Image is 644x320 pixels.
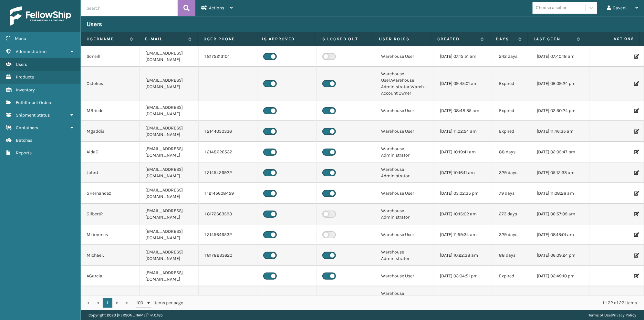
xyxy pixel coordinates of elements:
[375,67,434,100] td: Warehouse User,Warehouse Administrator,Warehouse Account Owner
[81,100,140,121] td: MBriede
[634,274,638,278] i: Edit
[434,121,493,142] td: [DATE] 11:02:54 am
[531,266,590,286] td: [DATE] 02:49:10 pm
[531,183,590,204] td: [DATE] 11:08:26 am
[434,286,493,320] td: [DATE] 09:44:32 am
[434,142,493,162] td: [DATE] 10:19:41 am
[375,224,434,245] td: Warehouse User
[140,142,198,162] td: [EMAIL_ADDRESS][DOMAIN_NAME]
[375,286,434,320] td: Warehouse User,Warehouse Administrator,Warehouse Account Owner
[10,6,71,26] img: logo
[199,183,257,204] td: 1 12145608459
[262,36,308,42] label: Is Approved
[634,150,638,154] i: Edit
[136,298,183,308] span: items per page
[81,286,140,320] td: Cnorrell
[81,162,140,183] td: JohnJ
[140,224,198,245] td: [EMAIL_ADDRESS][DOMAIN_NAME]
[493,46,531,67] td: 242 days
[493,142,531,162] td: 88 days
[534,36,574,42] label: Last Seen
[81,183,140,204] td: GHernandez
[140,286,198,320] td: [EMAIL_ADDRESS][DOMAIN_NAME]
[434,224,493,245] td: [DATE] 11:59:34 am
[140,162,198,183] td: [EMAIL_ADDRESS][DOMAIN_NAME]
[375,46,434,67] td: Warehouse User
[434,100,493,121] td: [DATE] 08:48:35 am
[203,36,250,42] label: User phone
[434,46,493,67] td: [DATE] 07:15:51 am
[531,142,590,162] td: [DATE] 02:05:47 pm
[634,212,638,216] i: Edit
[16,87,35,93] span: Inventory
[140,204,198,224] td: [EMAIL_ADDRESS][DOMAIN_NAME]
[634,129,638,134] i: Edit
[493,100,531,121] td: Expired
[81,266,140,286] td: AGarcia
[199,224,257,245] td: 1 2145646532
[320,36,367,42] label: Is Locked Out
[88,310,163,320] p: Copyright 2023 [PERSON_NAME]™ v 1.0.185
[612,313,636,317] a: Privacy Policy
[634,232,638,237] i: Edit
[493,67,531,100] td: Expired
[493,224,531,245] td: 329 days
[87,36,127,42] label: Username
[145,36,185,42] label: E-mail
[437,36,477,42] label: Created
[16,138,32,143] span: Batches
[588,313,611,317] a: Terms of Use
[634,191,638,196] i: Edit
[434,245,493,266] td: [DATE] 10:22:38 am
[16,100,52,105] span: Fulfillment Orders
[375,142,434,162] td: Warehouse Administrator
[199,286,257,320] td: [PHONE_NUMBER]
[531,100,590,121] td: [DATE] 02:30:24 pm
[634,81,638,86] i: Edit
[140,121,198,142] td: [EMAIL_ADDRESS][DOMAIN_NAME]
[375,100,434,121] td: Warehouse User
[140,245,198,266] td: [EMAIL_ADDRESS][DOMAIN_NAME]
[81,121,140,142] td: Mgaddis
[136,300,146,306] span: 100
[531,67,590,100] td: [DATE] 06:09:24 pm
[16,112,50,118] span: Shipment Status
[15,36,26,41] span: Menu
[16,125,38,130] span: Containers
[81,142,140,162] td: AidaG
[375,183,434,204] td: Warehouse User
[379,36,425,42] label: User Roles
[434,183,493,204] td: [DATE] 03:02:35 pm
[140,266,198,286] td: [EMAIL_ADDRESS][DOMAIN_NAME]
[493,121,531,142] td: Expired
[493,162,531,183] td: 329 days
[434,266,493,286] td: [DATE] 03:04:51 pm
[140,100,198,121] td: [EMAIL_ADDRESS][DOMAIN_NAME]
[140,67,198,100] td: [EMAIL_ADDRESS][DOMAIN_NAME]
[434,204,493,224] td: [DATE] 10:15:02 am
[199,204,257,224] td: 1 8172663593
[87,20,102,28] h3: Users
[531,224,590,245] td: [DATE] 08:13:01 am
[16,150,32,156] span: Reports
[199,121,257,142] td: 1 2144050336
[199,162,257,183] td: 1 2145426922
[81,46,140,67] td: Soneill
[81,245,140,266] td: MichaelJ
[493,286,531,320] td: 44 days
[375,162,434,183] td: Warehouse Administrator
[531,245,590,266] td: [DATE] 06:09:24 pm
[199,46,257,67] td: 1 8175213104
[434,67,493,100] td: [DATE] 09:45:01 am
[588,310,636,320] div: |
[531,46,590,67] td: [DATE] 07:40:18 am
[531,121,590,142] td: [DATE] 11:46:35 am
[16,49,47,54] span: Administration
[140,46,198,67] td: [EMAIL_ADDRESS][DOMAIN_NAME]
[434,162,493,183] td: [DATE] 10:16:11 am
[634,170,638,175] i: Edit
[634,108,638,113] i: Edit
[16,62,27,67] span: Users
[375,245,434,266] td: Warehouse Administrator
[496,36,515,42] label: Days until password expires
